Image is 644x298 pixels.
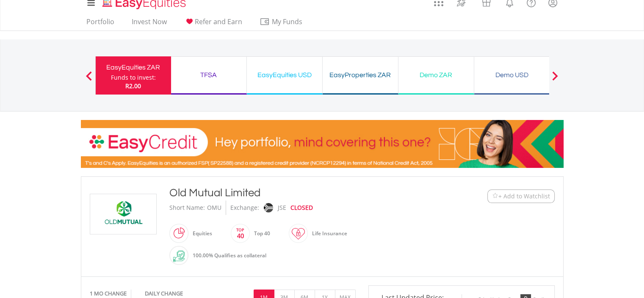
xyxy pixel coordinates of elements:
img: collateral-qualifying-green.svg [173,251,185,262]
img: Watchlist [492,193,498,199]
span: Refer and Earn [195,17,242,26]
div: TFSA [176,69,241,81]
span: 100.00% Qualifies as collateral [193,252,266,259]
img: jse.png [263,203,273,212]
div: EasyProperties ZAR [328,69,393,81]
div: OMU [207,201,221,215]
div: 1 MO CHANGE [90,290,127,298]
div: Old Mutual Limited [169,185,435,201]
span: R2.00 [125,82,141,90]
div: EasyEquities ZAR [101,61,166,73]
div: Equities [188,223,212,244]
div: Exchange: [230,201,259,215]
button: Watchlist + Add to Watchlist [487,189,555,203]
div: CLOSED [290,201,313,215]
span: + Add to Watchlist [498,192,550,201]
div: Top 40 [250,223,270,244]
div: Short Name: [169,201,205,215]
div: Demo ZAR [404,69,469,81]
a: Invest Now [128,17,170,31]
img: EQU.ZA.OMU.png [91,194,155,234]
div: Funds to invest: [111,73,156,82]
div: EasyEquities USD [252,69,317,81]
a: Portfolio [83,17,118,31]
a: Refer and Earn [181,17,246,31]
div: Life Insurance [308,223,347,244]
span: My Funds [260,16,315,27]
button: Previous [80,75,97,84]
div: JSE [278,201,286,215]
div: Demo USD [479,69,544,81]
button: Next [547,75,564,84]
div: DAILY CHANGE [145,290,211,298]
img: EasyCredit Promotion Banner [81,120,564,168]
